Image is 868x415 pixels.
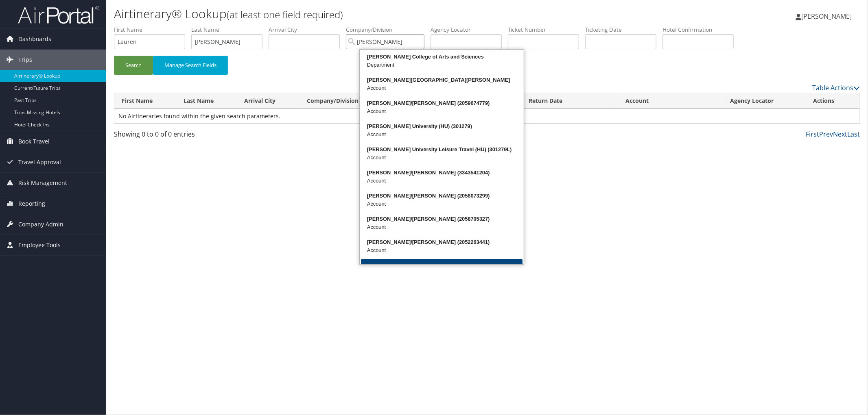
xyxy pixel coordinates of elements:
label: Ticketing Date [585,26,662,34]
div: Account [361,177,523,185]
span: Trips [18,50,32,70]
div: [PERSON_NAME]/[PERSON_NAME] (2058073299) [361,192,523,200]
div: Account [361,130,523,139]
div: Department [361,61,523,69]
a: Next [833,130,847,139]
th: Last Name: activate to sort column ascending [176,93,237,109]
th: Arrival City: activate to sort column ascending [237,93,300,109]
div: Account [361,246,523,254]
th: Company/Division [300,93,404,109]
img: airportal-logo.png [18,5,99,24]
label: Ticket Number [508,26,585,34]
a: [PERSON_NAME] [796,4,860,28]
button: Search [114,56,153,75]
label: Agency Locator [431,26,508,34]
th: First Name: activate to sort column ascending [114,93,176,109]
th: Return Date: activate to sort column ascending [522,93,619,109]
th: Account: activate to sort column ascending [619,93,723,109]
div: Account [361,107,523,115]
a: Last [847,130,860,139]
small: (at least one field required) [227,8,343,21]
div: [PERSON_NAME]/[PERSON_NAME] (2059674779) [361,99,523,107]
div: [PERSON_NAME]/[PERSON_NAME] (2052263441) [361,238,523,246]
span: Employee Tools [18,235,61,255]
label: Last Name [191,26,269,34]
a: Table Actions [812,83,860,92]
th: Actions [806,93,859,109]
a: Prev [819,130,833,139]
span: Book Travel [18,131,50,152]
button: More Results [361,259,523,280]
span: Travel Approval [18,152,61,172]
label: First Name [114,26,191,34]
label: Arrival City [269,26,346,34]
div: [PERSON_NAME]/[PERSON_NAME] (3343541204) [361,169,523,177]
span: [PERSON_NAME] [801,12,852,21]
span: Reporting [18,193,45,214]
div: [PERSON_NAME]/[PERSON_NAME] (2058705327) [361,215,523,223]
div: Account [361,84,523,92]
a: First [806,130,819,139]
span: Risk Management [18,173,67,193]
div: Account [361,154,523,162]
div: [PERSON_NAME] University (HU) (301279) [361,122,523,130]
td: No Airtineraries found within the given search parameters. [114,109,859,124]
div: Account [361,200,523,208]
div: [PERSON_NAME] College of Arts and Sciences [361,53,523,61]
th: Agency Locator: activate to sort column ascending [723,93,806,109]
h1: Airtinerary® Lookup [114,5,611,22]
span: Company Admin [18,214,63,235]
div: [PERSON_NAME] University Leisure Travel (HU) (301279L) [361,146,523,154]
span: Dashboards [18,29,51,49]
div: [PERSON_NAME][GEOGRAPHIC_DATA][PERSON_NAME] [361,76,523,84]
label: Hotel Confirmation [662,26,740,34]
div: Account [361,223,523,231]
div: Showing 0 to 0 of 0 entries [114,129,291,143]
label: Company/Division [346,26,431,34]
button: Manage Search Fields [153,56,228,75]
